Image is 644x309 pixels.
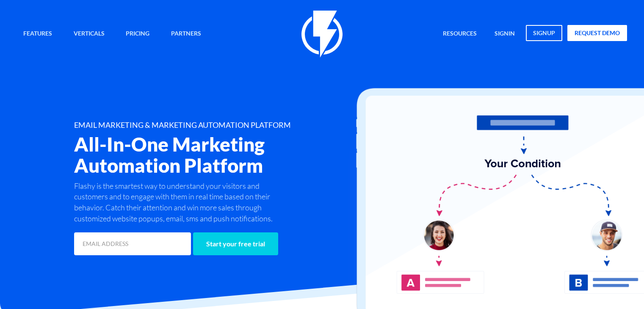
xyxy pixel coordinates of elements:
[74,181,290,224] p: Flashy is the smartest way to understand your visitors and customers and to engage with them in r...
[17,25,58,43] a: Features
[67,25,111,43] a: Verticals
[193,232,278,255] input: Start your free trial
[526,25,562,41] a: signup
[74,134,367,176] h2: All-In-One Marketing Automation Platform
[74,121,367,130] h1: EMAIL MARKETING & MARKETING AUTOMATION PLATFORM
[437,25,483,43] a: Resources
[567,25,627,41] a: request demo
[74,232,191,255] input: EMAIL ADDRESS
[488,25,521,43] a: signin
[119,25,156,43] a: Pricing
[165,25,207,43] a: Partners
